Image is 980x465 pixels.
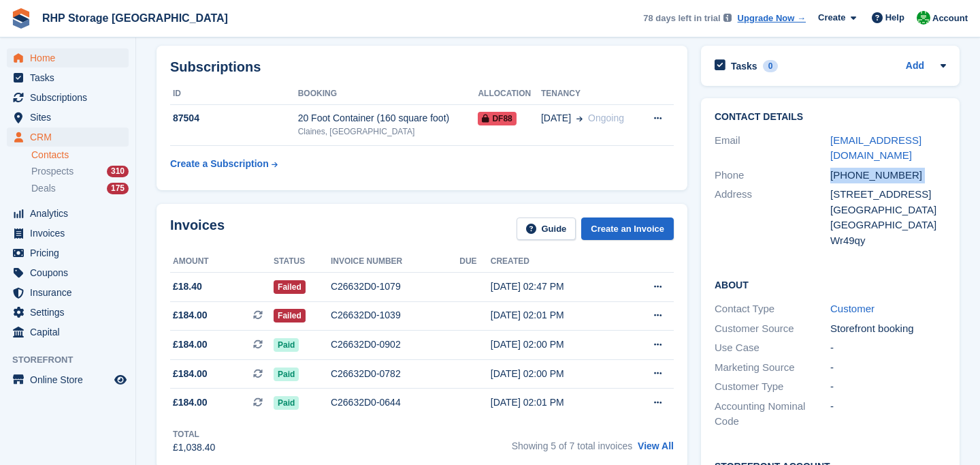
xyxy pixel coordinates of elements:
[906,59,924,74] a: Add
[715,112,946,123] h2: Contact Details
[715,301,830,317] div: Contact Type
[830,303,875,314] a: Customer
[170,151,278,177] a: Create a Subscription
[274,338,299,352] span: Paid
[643,12,720,25] span: 78 days left in trial
[715,187,830,248] div: Address
[30,108,112,127] span: Sites
[30,204,112,223] span: Analytics
[7,48,129,67] a: menu
[818,11,845,25] span: Create
[30,68,112,87] span: Tasks
[491,280,623,294] div: [DATE] 02:47 PM
[512,440,632,451] span: Showing 5 of 7 total invoices
[30,283,112,302] span: Insurance
[170,251,274,273] th: Amount
[30,127,112,147] span: CRM
[723,14,732,22] img: icon-info-grey-7440780725fd019a000dd9b08b2336e03edf1995a4989e88bcd33f0948082b44.svg
[274,309,306,322] span: Failed
[170,157,269,171] div: Create a Subscription
[7,108,129,127] a: menu
[830,168,946,183] div: [PHONE_NUMBER]
[107,166,129,177] div: 310
[715,399,830,430] div: Accounting Nominal Code
[830,187,946,202] div: [STREET_ADDRESS]
[738,12,806,25] a: Upgrade Now →
[30,48,112,67] span: Home
[7,322,129,342] a: menu
[541,111,571,125] span: [DATE]
[112,372,129,388] a: Preview store
[932,12,968,25] span: Account
[7,243,129,262] a: menu
[7,127,129,147] a: menu
[173,440,215,455] div: £1,038.40
[830,399,946,430] div: -
[12,353,135,367] span: Storefront
[31,164,129,179] a: Prospects 310
[30,322,112,342] span: Capital
[274,280,306,294] span: Failed
[715,277,946,291] h2: About
[170,59,674,75] h2: Subscriptions
[37,7,233,29] a: RHP Storage [GEOGRAPHIC_DATA]
[298,111,478,125] div: 20 Foot Container (160 square foot)
[274,396,299,410] span: Paid
[331,251,459,273] th: Invoice number
[331,337,459,352] div: C26632D0-0902
[173,337,208,352] span: £184.00
[7,88,129,107] a: menu
[7,303,129,322] a: menu
[459,251,491,273] th: Due
[581,217,674,240] a: Create an Invoice
[30,243,112,262] span: Pricing
[830,360,946,376] div: -
[170,111,298,125] div: 87504
[715,168,830,183] div: Phone
[830,202,946,218] div: [GEOGRAPHIC_DATA]
[491,367,623,381] div: [DATE] 02:00 PM
[298,83,478,105] th: Booking
[7,68,129,87] a: menu
[715,379,830,395] div: Customer Type
[30,263,112,282] span: Coupons
[30,224,112,243] span: Invoices
[107,183,129,194] div: 175
[7,283,129,302] a: menu
[7,204,129,223] a: menu
[31,165,73,178] span: Prospects
[170,83,298,105] th: ID
[830,340,946,356] div: -
[715,340,830,356] div: Use Case
[7,224,129,243] a: menu
[830,233,946,249] div: Wr49qy
[830,321,946,337] div: Storefront booking
[173,367,208,381] span: £184.00
[30,303,112,322] span: Settings
[491,308,623,322] div: [DATE] 02:01 PM
[885,11,904,25] span: Help
[30,88,112,107] span: Subscriptions
[638,440,674,451] a: View All
[331,367,459,381] div: C26632D0-0782
[830,134,921,162] a: [EMAIL_ADDRESS][DOMAIN_NAME]
[731,60,757,72] h2: Tasks
[491,251,623,273] th: Created
[588,112,624,123] span: Ongoing
[31,182,56,195] span: Deals
[715,321,830,337] div: Customer Source
[173,428,215,440] div: Total
[331,308,459,322] div: C26632D0-1039
[7,370,129,389] a: menu
[331,280,459,294] div: C26632D0-1079
[541,83,640,105] th: Tenancy
[478,83,541,105] th: Allocation
[31,181,129,196] a: Deals 175
[31,149,129,162] a: Contacts
[274,367,299,381] span: Paid
[715,133,830,164] div: Email
[30,370,112,389] span: Online Store
[11,8,31,29] img: stora-icon-8386f47178a22dfd0bd8f6a31ec36ba5ce8667c1dd55bd0f319d3a0aa187defe.svg
[715,360,830,376] div: Marketing Source
[274,251,331,273] th: Status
